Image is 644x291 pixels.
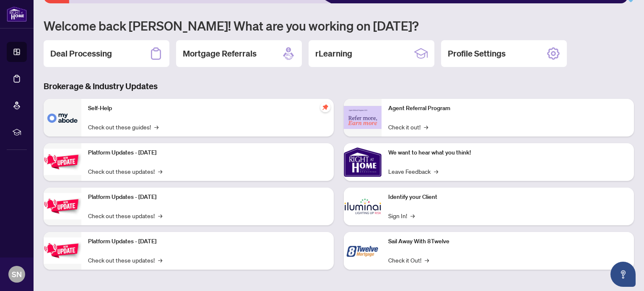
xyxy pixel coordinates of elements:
span: → [410,211,415,220]
p: Agent Referral Program [388,104,627,113]
p: Sail Away With 8Twelve [388,237,627,246]
span: → [158,255,162,265]
img: Self-Help [44,99,81,136]
a: Check it out!→ [388,122,428,131]
a: Check out these guides!→ [88,122,158,131]
img: Platform Updates - June 23, 2025 [44,237,81,264]
a: Check out these updates!→ [88,211,162,220]
img: Platform Updates - July 8, 2025 [44,193,81,219]
img: logo [7,6,27,22]
span: → [425,255,429,265]
h1: Welcome back [PERSON_NAME]! What are you working on [DATE]? [44,18,634,33]
img: Sail Away With 8Twelve [344,232,382,270]
p: Self-Help [88,104,327,113]
span: → [158,167,162,176]
span: → [434,167,438,176]
span: pushpin [320,102,330,112]
a: Check it Out!→ [388,255,429,265]
img: Agent Referral Program [344,106,382,129]
p: Platform Updates - [DATE] [88,193,327,202]
img: We want to hear what you think! [344,143,382,181]
a: Check out these updates!→ [88,167,162,176]
p: Platform Updates - [DATE] [88,237,327,246]
a: Sign In!→ [388,211,415,220]
span: → [424,122,428,131]
img: Identify your Client [344,188,382,225]
img: Platform Updates - July 21, 2025 [44,149,81,175]
a: Leave Feedback→ [388,167,438,176]
p: Platform Updates - [DATE] [88,148,327,157]
h2: Deal Processing [50,48,112,59]
h3: Brokerage & Industry Updates [44,80,634,92]
span: SN [12,268,22,280]
span: → [158,211,162,220]
p: We want to hear what you think! [388,148,627,157]
span: → [154,122,158,131]
p: Identify your Client [388,193,627,202]
h2: Profile Settings [448,48,506,59]
button: Open asap [610,262,636,287]
a: Check out these updates!→ [88,255,162,265]
h2: rLearning [315,48,352,59]
h2: Mortgage Referrals [183,48,257,59]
